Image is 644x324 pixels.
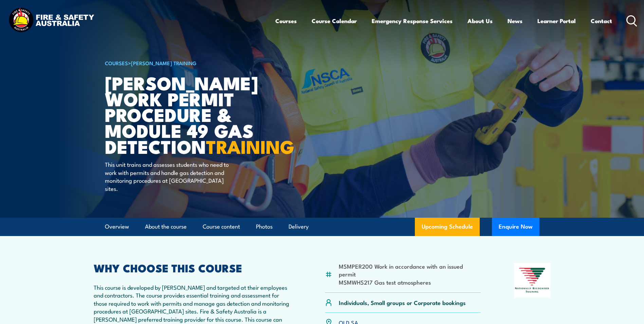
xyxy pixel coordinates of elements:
[591,12,612,30] a: Contact
[256,218,273,236] a: Photos
[514,263,551,298] img: Nationally Recognised Training logo.
[105,59,128,67] a: COURSES
[203,218,240,236] a: Course content
[492,218,539,236] button: Enquire Now
[415,218,480,236] a: Upcoming Schedule
[105,160,229,192] p: This unit trains and assesses students who need to work with permits and handle gas detection and...
[275,12,297,30] a: Courses
[508,12,522,30] a: News
[145,218,187,236] a: About the course
[312,12,357,30] a: Course Calendar
[105,75,273,154] h1: [PERSON_NAME] Work Permit Procedure & Module 49 Gas Detection
[105,59,273,67] h6: >
[339,262,481,278] li: MSMPER200 Work in accordance with an issued permit
[339,278,481,286] li: MSMWHS217 Gas test atmospheres
[131,59,197,67] a: [PERSON_NAME] Training
[339,299,466,306] p: Individuals, Small groups or Corporate bookings
[105,218,129,236] a: Overview
[467,12,493,30] a: About Us
[537,12,576,30] a: Learner Portal
[94,263,292,272] h2: WHY CHOOSE THIS COURSE
[206,132,294,160] strong: TRAINING
[289,218,309,236] a: Delivery
[372,12,453,30] a: Emergency Response Services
